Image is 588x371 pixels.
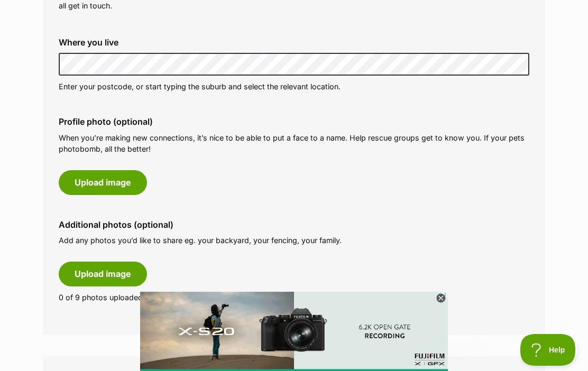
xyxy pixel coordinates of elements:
label: Additional photos (optional) [59,220,529,229]
p: 0 of 9 photos uploaded [59,292,529,303]
p: Enter your postcode, or start typing the suburb and select the relevant location. [59,81,529,92]
button: Upload image [59,262,147,286]
iframe: Advertisement [102,318,486,366]
p: When you’re making new connections, it’s nice to be able to put a face to a name. Help rescue gro... [59,132,529,155]
p: Add any photos you’d like to share eg. your backyard, your fencing, your family. [59,235,529,246]
label: Profile photo (optional) [59,117,529,126]
label: Where you live [59,38,529,47]
iframe: Help Scout Beacon - Open [520,334,577,366]
button: Upload image [59,170,147,194]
